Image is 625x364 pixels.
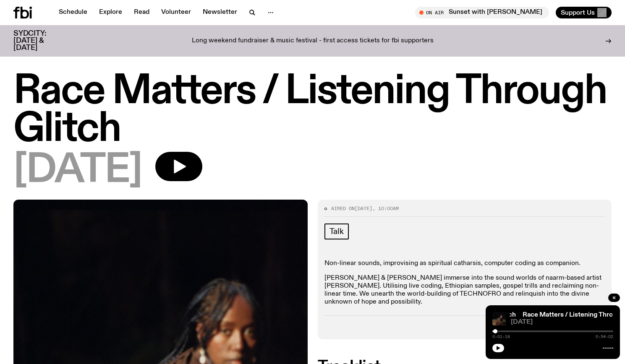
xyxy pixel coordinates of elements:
a: Volunteer [156,7,196,18]
span: 0:01:18 [492,335,510,339]
img: Fetle crouches in a park at night. They are wearing a long brown garment and looking solemnly int... [492,312,506,325]
a: Explore [94,7,127,18]
a: Talk [324,224,349,239]
p: Long weekend fundraiser & music festival - first access tickets for fbi supporters [192,37,434,45]
h1: Race Matters / Listening Through Glitch [13,73,612,148]
h3: SYDCITY: [DATE] & [DATE] [13,30,67,52]
a: Read [129,7,154,18]
span: Aired on [331,205,355,212]
span: 0:54:02 [596,335,613,339]
span: [DATE] [355,205,372,212]
a: Newsletter [198,7,242,18]
button: On AirSunset with [PERSON_NAME] [415,7,549,18]
a: Race Matters / Listening Through Glitch [395,312,516,318]
span: Support Us [561,9,595,16]
span: , 10:00am [372,205,399,212]
p: [PERSON_NAME] & [PERSON_NAME] immerse into the sound worlds of naarm-based artist [PERSON_NAME]. ... [324,274,605,307]
span: [DATE] [511,319,613,325]
span: Talk [329,227,344,236]
button: Support Us [556,7,612,18]
p: Non-linear sounds, improvising as spiritual catharsis, computer coding as companion. [324,260,605,268]
a: Schedule [54,7,92,18]
span: [DATE] [13,152,142,190]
